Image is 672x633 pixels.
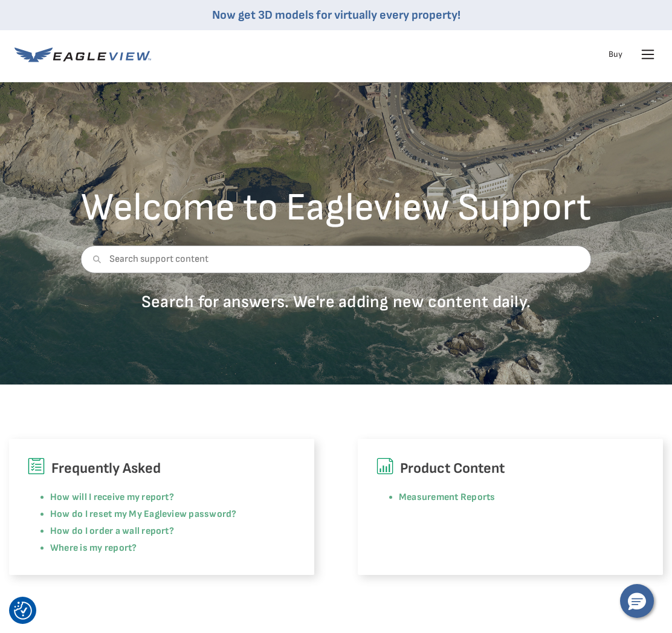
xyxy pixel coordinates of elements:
[399,492,496,503] a: Measurement Reports
[212,8,460,22] a: Now get 3D models for virtually every property!
[14,602,32,620] img: Revisit consent button
[81,189,592,227] h2: Welcome to Eagleview Support
[81,245,592,273] input: Search support content
[50,525,174,537] a: How do I order a wall report?
[14,602,32,620] button: Consent Preferences
[620,584,654,618] button: Hello, have a question? Let’s chat.
[50,508,237,520] a: How do I reset my My Eagleview password?
[50,492,174,503] a: How will I receive my report?
[376,457,645,480] h6: Product Content
[27,457,296,480] h6: Frequently Asked
[609,49,622,60] a: Buy
[50,542,137,554] a: Where is my report?
[81,291,592,313] p: Search for answers. We're adding new content daily.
